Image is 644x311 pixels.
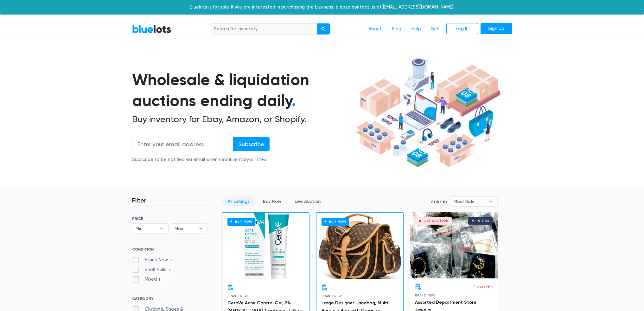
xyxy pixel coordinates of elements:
h6: CONDITION [132,247,208,254]
span: Brand New [322,294,342,298]
label: Mixed [132,276,162,283]
p: 4 days left [473,283,493,289]
h1: Wholesale & liquidation auctions ending daily [132,69,353,111]
a: Sign Up [481,23,512,34]
input: Enter your email address [132,137,233,151]
a: All Listings [222,196,255,206]
a: Buy Now [316,213,403,279]
span: 1 [157,277,162,283]
img: hero-ee84e7d0318cb26816c560f6b4441b76977f77a177738b4e94f68c95b2b83dbb.png [353,55,503,171]
h3: Filter [132,196,146,204]
label: Brand New [132,257,175,264]
span: . [292,91,296,110]
h6: Buy Now [322,218,349,226]
a: Sell [426,23,444,35]
h2: Buy inventory for Ebay, Amazon, or Shopify. [132,114,353,125]
a: Live Auction 0 bids [410,212,498,278]
span: Brand New [227,294,248,298]
span: Min [136,224,156,233]
a: Blog [387,23,406,35]
b: ▾ [484,197,497,206]
label: Sort By [431,199,448,205]
div: 0 bids [478,219,489,222]
div: Subscribe to be notified via email when new inventory is listed. [132,156,270,163]
a: Buy Now [258,196,287,206]
a: Buy Now [222,213,309,279]
a: BlueLots [132,24,171,34]
a: Live Auction [289,196,326,206]
div: Live Auction [424,219,449,222]
span: Brand New [415,294,436,297]
a: Help [406,23,426,35]
span: Most Bids [454,197,485,206]
span: 93 [168,258,175,263]
span: Max [175,224,195,233]
b: ▾ [194,224,207,233]
b: ▾ [155,224,168,233]
span: 10 [166,268,174,273]
input: Search for inventory [210,23,317,35]
h6: Buy Now [227,218,255,226]
input: Subscribe [233,137,270,151]
h6: CATEGORY [132,296,208,303]
a: Log In [446,23,478,34]
label: Shelf Pulls [132,266,174,273]
h6: PRICE [132,216,208,221]
a: About [363,23,387,35]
